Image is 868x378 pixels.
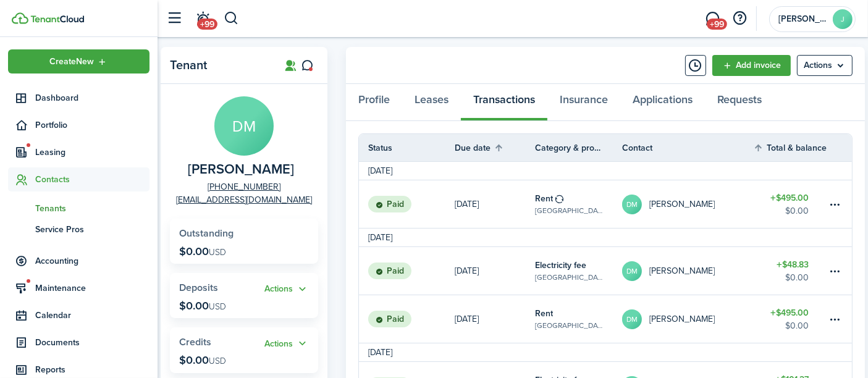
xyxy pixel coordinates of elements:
table-info-title: Rent [535,192,553,205]
a: [DATE] [455,247,535,295]
a: Tenants [8,198,150,219]
img: TenantCloud [30,15,84,23]
button: Open menu [264,282,309,296]
a: Dashboard [8,86,150,110]
td: [DATE] [359,164,402,177]
a: Paid [359,295,455,343]
span: USD [209,246,226,259]
button: Timeline [685,55,706,76]
p: [DATE] [455,313,479,325]
span: Diogenes Medina [188,162,294,177]
a: [PHONE_NUMBER] [208,180,280,193]
span: USD [209,300,226,313]
table-subtitle: [GEOGRAPHIC_DATA], Unit 6 [535,205,604,216]
th: Sort [455,140,535,155]
span: Leasing [35,146,150,159]
th: Sort [753,140,827,155]
table-info-title: Electricity fee [535,259,586,272]
table-amount-title: $495.00 [770,306,809,319]
table-info-title: Rent [535,307,553,320]
span: Service Pros [35,223,150,236]
avatar-text: J [833,9,853,29]
status: Paid [368,311,411,328]
a: DM[PERSON_NAME] [622,180,753,228]
button: Open menu [8,49,150,73]
table-amount-title: $48.83 [777,258,809,271]
span: Outstanding [179,226,234,240]
span: Deposits [179,280,218,295]
table-profile-info-text: [PERSON_NAME] [649,266,715,276]
a: Requests [705,84,774,121]
a: DM[PERSON_NAME] [622,247,753,295]
button: Open menu [797,55,853,76]
span: Create New [50,57,95,66]
button: Actions [264,282,309,296]
span: Credits [179,335,211,349]
th: Contact [622,141,753,154]
span: Contacts [35,173,150,186]
a: Rent[GEOGRAPHIC_DATA], Unit 6 [535,180,622,228]
a: Leases [402,84,461,121]
td: [DATE] [359,346,402,359]
table-amount-description: $0.00 [785,271,809,284]
avatar-text: DM [622,261,642,281]
table-profile-info-text: [PERSON_NAME] [649,199,715,209]
button: Open resource center [730,8,751,29]
avatar-text: DM [214,96,274,156]
p: [DATE] [455,264,479,277]
button: Search [224,8,239,29]
td: [DATE] [359,231,402,244]
span: Documents [35,336,150,349]
table-profile-info-text: [PERSON_NAME] [649,314,715,324]
span: Portfolio [35,119,150,132]
span: +99 [197,19,217,30]
a: Paid [359,180,455,228]
img: TenantCloud [12,12,28,24]
a: Electricity fee[GEOGRAPHIC_DATA], Unit 6 [535,247,622,295]
th: Status [359,141,455,154]
p: [DATE] [455,198,479,211]
table-amount-title: $495.00 [770,191,809,204]
span: Dashboard [35,91,150,104]
table-subtitle: [GEOGRAPHIC_DATA], Unit 6 [535,272,604,283]
table-subtitle: [GEOGRAPHIC_DATA], Unit 6 [535,320,604,331]
a: Paid [359,247,455,295]
status: Paid [368,262,411,280]
a: $48.83$0.00 [753,247,827,295]
span: Maintenance [35,282,150,295]
a: Applications [620,84,705,121]
span: Tenants [35,202,150,215]
a: DM[PERSON_NAME] [622,295,753,343]
a: Rent[GEOGRAPHIC_DATA], Unit 6 [535,295,622,343]
menu-btn: Actions [797,55,853,76]
span: Calendar [35,309,150,322]
a: Service Pros [8,219,150,240]
a: Profile [346,84,402,121]
a: [EMAIL_ADDRESS][DOMAIN_NAME] [176,193,312,206]
button: Open menu [264,337,309,351]
span: Jodi [778,15,828,23]
a: Insurance [547,84,620,121]
button: Open sidebar [163,7,187,30]
th: Category & property [535,141,622,154]
avatar-text: DM [622,195,642,214]
avatar-text: DM [622,309,642,329]
a: Notifications [192,3,215,35]
span: +99 [707,19,727,30]
panel-main-title: Tenant [170,58,269,72]
a: $495.00$0.00 [753,295,827,343]
span: Accounting [35,254,150,267]
p: $0.00 [179,354,226,366]
a: Messaging [701,3,725,35]
a: [DATE] [455,180,535,228]
button: Actions [264,337,309,351]
p: $0.00 [179,300,226,312]
a: Add invoice [712,55,791,76]
a: $495.00$0.00 [753,180,827,228]
span: Reports [35,363,150,376]
table-amount-description: $0.00 [785,319,809,332]
table-amount-description: $0.00 [785,204,809,217]
a: [DATE] [455,295,535,343]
